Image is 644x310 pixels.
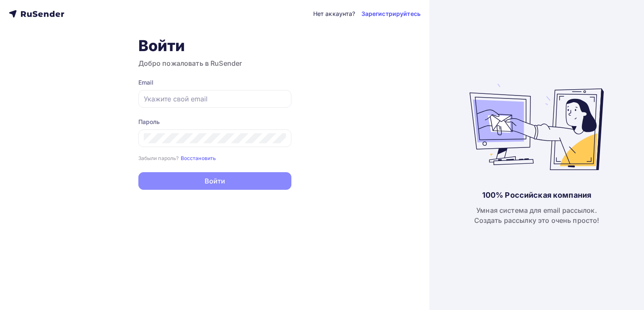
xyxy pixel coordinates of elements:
[181,155,216,161] small: Восстановить
[138,58,291,68] h3: Добро пожаловать в RuSender
[144,94,286,104] input: Укажите свой email
[482,190,591,200] div: 100% Российская компания
[138,172,291,190] button: Войти
[138,118,291,126] div: Пароль
[138,78,291,87] div: Email
[138,36,291,55] h1: Войти
[138,155,179,161] small: Забыли пароль?
[361,10,421,18] a: Зарегистрируйтесь
[474,205,600,225] div: Умная система для email рассылок. Создать рассылку это очень просто!
[181,154,216,161] a: Восстановить
[313,10,356,18] div: Нет аккаунта?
